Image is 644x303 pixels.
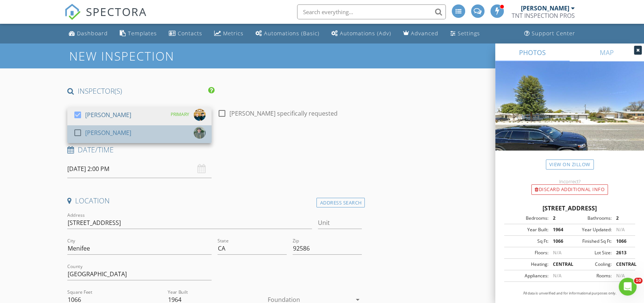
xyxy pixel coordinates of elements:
[570,226,612,233] div: Year Updated:
[67,86,215,96] h4: INSPECTOR(S)
[128,30,157,37] div: Templates
[85,109,131,121] div: [PERSON_NAME]
[616,273,625,279] span: N/A
[506,238,548,245] div: Sq Ft:
[612,238,633,245] div: 1066
[506,273,548,279] div: Appliances:
[506,261,548,268] div: Heating:
[86,4,147,19] span: SPECTORA
[69,49,234,62] h1: New Inspection
[612,249,633,256] div: 2613
[264,30,319,37] div: Automations (Basic)
[531,184,608,195] div: Discard Additional info
[495,178,644,184] div: Incorrect?
[546,159,594,170] a: View on Zillow
[297,4,446,19] input: Search everything...
[194,127,206,139] img: brian.jpg
[447,27,483,41] a: Settings
[67,145,362,155] h4: Date/Time
[570,215,612,222] div: Bathrooms:
[117,27,160,41] a: Templates
[612,215,633,222] div: 2
[548,215,570,222] div: 2
[223,30,244,37] div: Metrics
[521,27,578,41] a: Support Center
[229,110,338,117] label: [PERSON_NAME] specifically requested
[570,261,612,268] div: Cooling:
[548,261,570,268] div: CENTRAL
[506,249,548,256] div: Floors:
[178,30,202,37] div: Contacts
[504,291,635,296] p: All data is unverified and for informational purposes only.
[616,226,625,233] span: N/A
[570,249,612,256] div: Lot Size:
[66,27,111,41] a: Dashboard
[548,238,570,245] div: 1066
[458,30,480,37] div: Settings
[64,4,81,20] img: The Best Home Inspection Software - Spectora
[400,27,441,41] a: Advanced
[553,273,561,279] span: N/A
[85,127,131,139] div: [PERSON_NAME]
[619,278,637,296] iframe: Intercom live chat
[211,27,247,41] a: Metrics
[67,160,212,178] input: Select date
[506,215,548,222] div: Bedrooms:
[495,43,570,61] a: PHOTOS
[512,12,575,19] div: TNT INSPECTION PROS
[570,238,612,245] div: Finished Sq Ft:
[340,30,391,37] div: Automations (Adv)
[521,4,569,12] div: [PERSON_NAME]
[252,27,322,41] a: Automations (Basic)
[570,273,612,279] div: Rooms:
[553,249,561,256] span: N/A
[532,30,575,37] div: Support Center
[504,204,635,213] div: [STREET_ADDRESS]
[166,27,205,41] a: Contacts
[316,198,365,208] div: Address Search
[548,226,570,233] div: 1964
[495,61,644,168] img: streetview
[67,196,362,206] h4: Location
[506,226,548,233] div: Year Built:
[64,10,147,26] a: SPECTORA
[570,43,644,61] a: MAP
[328,27,394,41] a: Automations (Advanced)
[194,109,206,121] img: tnt_1.jpg
[612,261,633,268] div: CENTRAL
[411,30,438,37] div: Advanced
[77,30,108,37] div: Dashboard
[171,109,189,120] div: PRIMARY
[634,278,643,284] span: 10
